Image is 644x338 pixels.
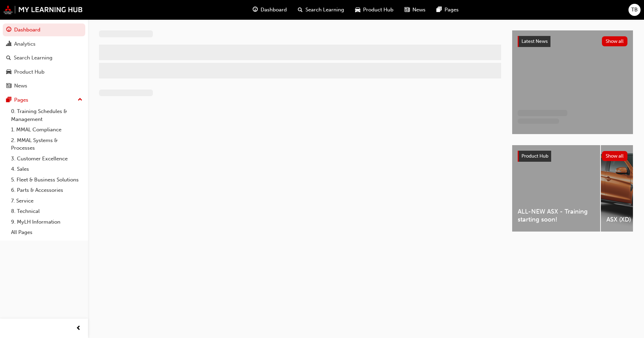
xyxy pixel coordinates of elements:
[8,196,85,206] a: 7. Service
[6,97,11,103] span: pages-icon
[6,83,11,89] span: news-icon
[6,69,11,75] span: car-icon
[602,36,628,46] button: Show all
[14,54,52,62] div: Search Learning
[521,153,548,159] span: Product Hub
[14,96,28,104] div: Pages
[76,324,81,333] span: prev-icon
[3,5,83,14] img: mmal
[602,151,628,161] button: Show all
[518,36,627,47] a: Latest NewsShow all
[8,227,85,238] a: All Pages
[3,22,85,94] button: DashboardAnalyticsSearch LearningProduct HubNews
[253,6,258,14] span: guage-icon
[628,4,641,16] button: TB
[404,6,410,14] span: news-icon
[8,124,85,135] a: 1. MMAL Compliance
[518,151,627,162] a: Product HubShow all
[437,6,442,14] span: pages-icon
[3,66,85,78] a: Product Hub
[261,6,287,14] span: Dashboard
[3,51,85,64] a: Search Learning
[14,82,27,90] div: News
[8,135,85,153] a: 2. MMAL Systems & Processes
[78,95,82,104] span: up-icon
[8,106,85,124] a: 0. Training Schedules & Management
[298,6,303,14] span: search-icon
[521,38,548,44] span: Latest News
[14,40,36,48] div: Analytics
[8,175,85,185] a: 5. Fleet & Business Solutions
[363,6,393,14] span: Product Hub
[14,68,45,76] div: Product Hub
[431,3,464,17] a: pages-iconPages
[412,6,426,14] span: News
[292,3,350,17] a: search-iconSearch Learning
[8,217,85,227] a: 9. MyLH Information
[3,94,85,106] button: Pages
[355,6,360,14] span: car-icon
[6,55,11,61] span: search-icon
[445,6,459,14] span: Pages
[6,41,11,47] span: chart-icon
[3,79,85,92] a: News
[247,3,292,17] a: guage-iconDashboard
[6,27,11,33] span: guage-icon
[8,185,85,196] a: 6. Parts & Accessories
[631,6,638,14] span: TB
[8,206,85,217] a: 8. Technical
[8,164,85,175] a: 4. Sales
[399,3,431,17] a: news-iconNews
[512,145,600,232] a: ALL-NEW ASX - Training starting soon!
[3,24,85,36] a: Dashboard
[350,3,399,17] a: car-iconProduct Hub
[305,6,344,14] span: Search Learning
[3,38,85,50] a: Analytics
[518,208,595,223] span: ALL-NEW ASX - Training starting soon!
[8,153,85,164] a: 3. Customer Excellence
